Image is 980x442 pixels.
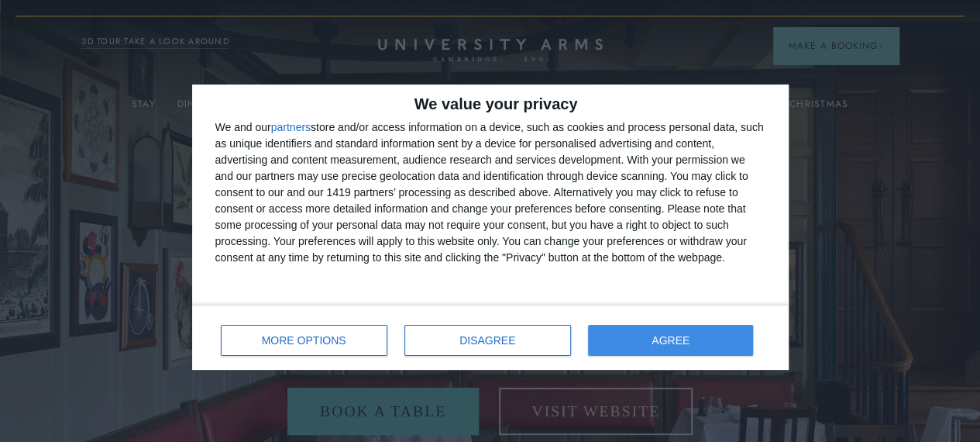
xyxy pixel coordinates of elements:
[459,335,515,346] span: DISAGREE
[271,122,311,133] button: partners
[215,119,765,266] div: We and our store and/or access information on a device, such as cookies and process personal data...
[221,325,387,356] button: MORE OPTIONS
[192,85,789,370] div: qc-cmp2-ui
[215,96,765,112] h2: We value your privacy
[588,325,754,356] button: AGREE
[262,335,346,346] span: MORE OPTIONS
[404,325,571,356] button: DISAGREE
[652,335,689,346] span: AGREE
